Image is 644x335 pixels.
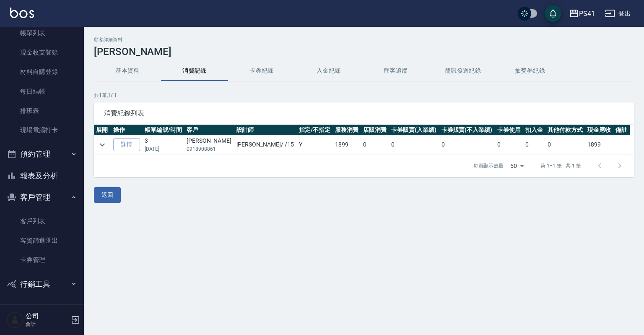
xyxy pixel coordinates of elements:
[3,165,80,187] button: 報表及分析
[3,82,80,101] a: 每日結帳
[3,120,80,140] a: 現場電腦打卡
[295,61,362,81] button: 入金紀錄
[3,62,80,81] a: 材料自購登錄
[545,5,561,22] button: save
[3,231,80,250] a: 客資篩選匯出
[3,186,80,208] button: 客戶管理
[566,5,598,22] button: PS41
[613,125,630,136] th: 備註
[187,145,232,153] p: 0918908861
[3,212,80,231] a: 客戶列表
[545,125,585,136] th: 其他付款方式
[184,136,234,154] td: [PERSON_NAME]
[3,250,80,270] a: 卡券管理
[523,136,545,154] td: 0
[333,136,361,154] td: 1899
[429,61,496,81] button: 簡訊發送紀錄
[297,125,333,136] th: 指定/不指定
[94,187,121,203] button: 返回
[585,136,613,154] td: 1899
[3,143,80,165] button: 預約管理
[94,125,111,136] th: 展開
[579,8,595,19] div: PS41
[104,109,624,118] span: 消費紀錄列表
[540,162,581,170] p: 第 1–1 筆 共 1 筆
[439,136,496,154] td: 0
[496,61,563,81] button: 抽獎券紀錄
[3,43,80,62] a: 現金收支登錄
[523,125,545,136] th: 扣入金
[389,136,439,154] td: 0
[94,92,634,99] p: 共 1 筆, 1 / 1
[184,125,234,136] th: 客戶
[361,136,389,154] td: 0
[161,61,228,81] button: 消費記錄
[26,320,68,328] p: 會計
[26,312,68,320] h5: 公司
[361,125,389,136] th: 店販消費
[7,311,23,328] img: Person
[145,145,182,153] p: [DATE]
[495,136,523,154] td: 0
[113,138,140,151] a: 詳情
[389,125,439,136] th: 卡券販賣(入業績)
[439,125,496,136] th: 卡券販賣(不入業績)
[234,136,297,154] td: [PERSON_NAME] / /15
[10,8,34,18] img: Logo
[94,46,634,58] h3: [PERSON_NAME]
[96,139,109,151] button: expand row
[333,125,361,136] th: 服務消費
[3,24,80,43] a: 帳單列表
[585,125,613,136] th: 現金應收
[111,125,143,136] th: 操作
[545,136,585,154] td: 0
[234,125,297,136] th: 設計師
[602,6,634,21] button: 登出
[362,61,429,81] button: 顧客追蹤
[507,154,527,177] div: 50
[3,101,80,120] a: 排班表
[94,37,634,42] h2: 顧客詳細資料
[143,136,184,154] td: 3
[3,273,80,295] button: 行銷工具
[297,136,333,154] td: Y
[143,125,184,136] th: 帳單編號/時間
[94,61,161,81] button: 基本資料
[473,162,504,170] p: 每頁顯示數量
[228,61,295,81] button: 卡券紀錄
[495,125,523,136] th: 卡券使用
